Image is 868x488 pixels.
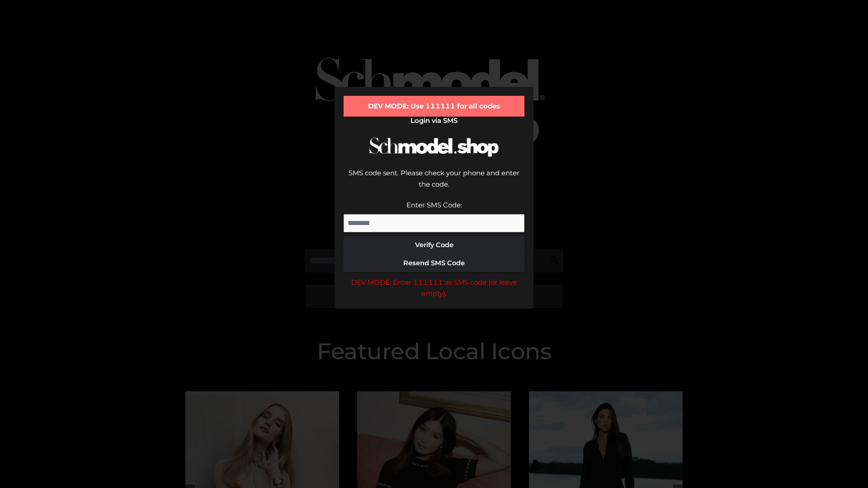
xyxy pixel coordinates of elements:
[344,236,524,254] button: Verify Code
[344,117,524,125] h2: Login via SMS
[344,96,524,117] div: DEV MODE: Use 111111 for all codes
[406,201,462,209] label: Enter SMS Code:
[344,167,524,199] div: SMS code sent. Please check your phone and enter the code.
[344,254,524,272] button: Resend SMS Code
[344,277,524,300] div: DEV MODE: Enter 111111 as SMS code (or leave empty).
[366,129,502,165] img: Schmodel Logo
